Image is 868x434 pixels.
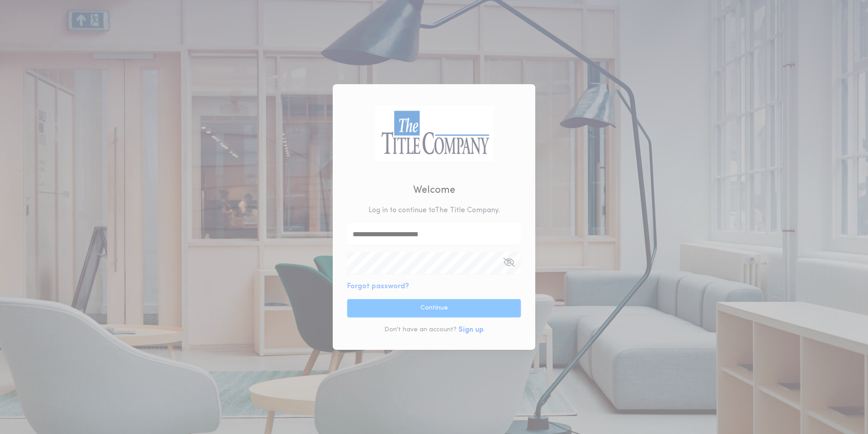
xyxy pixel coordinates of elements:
[347,281,409,292] button: Forgot password?
[458,324,484,335] button: Sign up
[347,299,521,317] button: Continue
[368,205,500,216] p: Log in to continue to The Title Company .
[375,105,493,161] img: logo
[384,325,457,334] p: Don't have an account?
[413,183,455,198] h2: Welcome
